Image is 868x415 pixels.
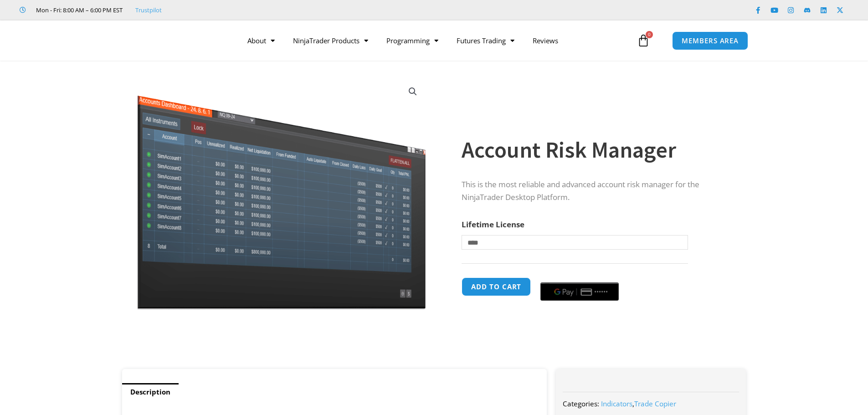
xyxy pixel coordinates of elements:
a: Description [122,383,179,401]
p: This is the most reliable and advanced account risk manager for the NinjaTrader Desktop Platform. [462,178,728,205]
button: Buy with GPay [540,282,619,301]
a: NinjaTrader Products [284,30,377,51]
a: 0 [623,27,663,54]
a: About [238,30,284,51]
a: Programming [377,30,447,51]
img: LogoAI | Affordable Indicators – NinjaTrader [108,24,205,57]
text: •••••• [595,289,608,295]
a: View full-screen image gallery [405,83,421,100]
span: Categories: [563,399,599,408]
a: Futures Trading [447,30,524,51]
label: Lifetime License [462,219,524,230]
span: Mon - Fri: 8:00 AM – 6:00 PM EST [34,5,123,15]
a: Reviews [524,30,567,51]
a: Trade Copier [634,399,676,408]
span: , [601,399,676,408]
nav: Menu [238,30,635,51]
iframe: Secure payment input frame [539,276,621,277]
span: 0 [646,31,653,38]
span: MEMBERS AREA [682,37,739,44]
a: MEMBERS AREA [672,31,748,50]
a: Trustpilot [135,5,162,15]
button: Add to cart [462,277,531,296]
a: Indicators [601,399,632,408]
img: Screenshot 2024-08-26 15462845454 [135,77,428,310]
h1: Account Risk Manager [462,134,728,166]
